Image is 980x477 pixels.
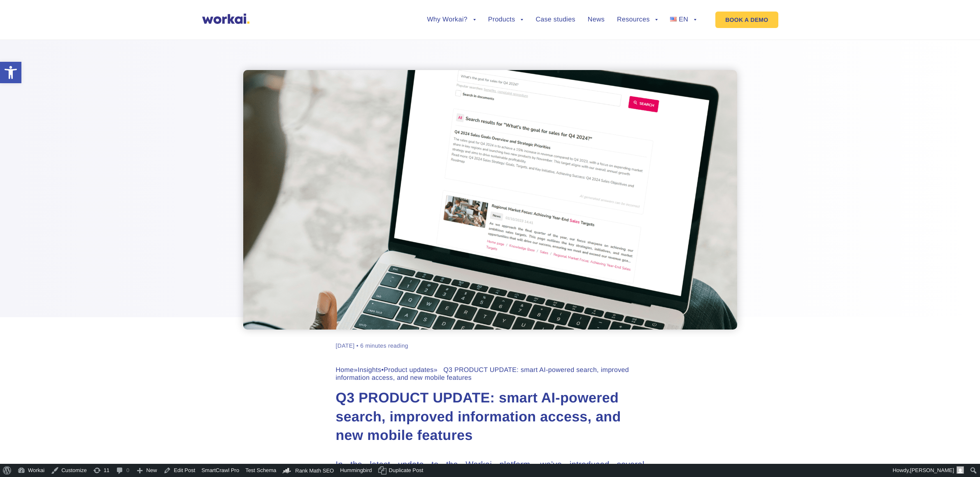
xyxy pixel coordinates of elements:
a: Resources [617,16,658,23]
span: Rank Math SEO [295,468,334,474]
a: EN [670,16,696,23]
a: Home [336,367,354,374]
a: Insights [358,367,382,374]
a: Customize [48,464,90,477]
a: Rank Math Dashboard [279,464,337,477]
span: 11 [104,464,109,477]
span: Duplicate Post [389,464,424,477]
span: 0 [126,464,129,477]
a: Product updates [384,367,433,374]
a: Workai [14,464,48,477]
img: smart ai-powered search Workai platform on desktop [243,70,737,330]
a: Products [488,16,524,23]
a: Test Schema [242,464,279,477]
div: [DATE] • 6 minutes reading [336,342,408,350]
span: [PERSON_NAME] [910,467,954,473]
span: New [146,464,157,477]
a: BOOK A DEMO [715,12,778,28]
a: Case studies [535,16,575,23]
span: EN [679,16,688,23]
a: SmartCrawl Pro [198,464,242,477]
a: Why Workai? [427,16,475,23]
a: Hummingbird [337,464,375,477]
a: Howdy, [890,464,967,477]
a: News [588,16,605,23]
a: Edit Post [160,464,198,477]
h1: Q3 PRODUCT UPDATE: smart AI-powered search, improved information access, and new mobile features [336,389,645,446]
div: » • » Q3 PRODUCT UPDATE: smart AI-powered search, improved information access, and new mobile fea... [336,366,645,382]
